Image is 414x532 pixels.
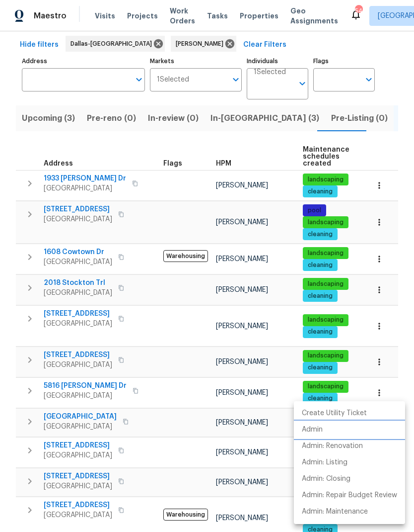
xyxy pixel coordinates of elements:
[302,490,397,501] p: Admin: Repair Budget Review
[302,507,368,517] p: Admin: Maintenance
[302,457,347,468] p: Admin: Listing
[302,425,323,435] p: Admin
[302,441,363,451] p: Admin: Renovation
[302,408,367,419] p: Create Utility Ticket
[302,474,350,484] p: Admin: Closing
